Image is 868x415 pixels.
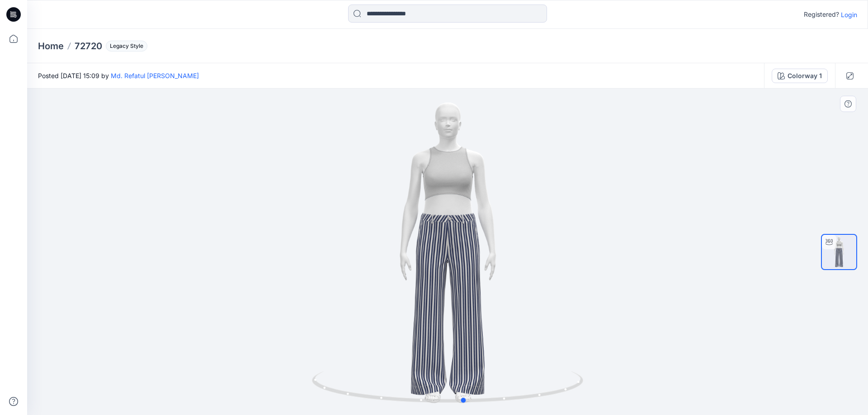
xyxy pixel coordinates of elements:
[102,40,147,52] button: Legacy Style
[38,71,199,80] span: Posted [DATE] 15:09 by
[841,10,857,19] p: Login
[788,71,822,81] div: Colorway 1
[106,41,147,51] span: Legacy Style
[38,40,64,52] a: Home
[772,69,828,83] button: Colorway 1
[804,9,839,20] p: Registered?
[111,72,199,79] a: Md. Refatul [PERSON_NAME]
[822,235,856,269] img: turntable-12-10-2025-09:11:16
[75,40,102,52] p: 72720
